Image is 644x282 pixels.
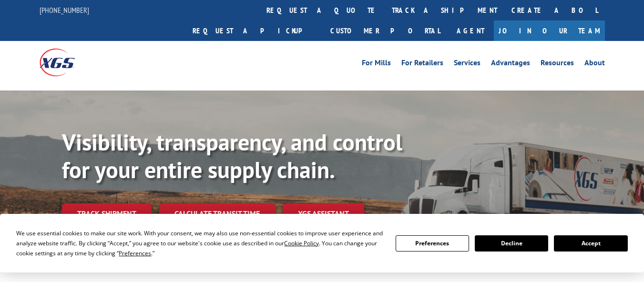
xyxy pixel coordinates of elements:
[62,127,402,184] b: Visibility, transparency, and control for your entire supply chain.
[584,59,605,70] a: About
[541,59,574,70] a: Resources
[554,235,627,252] button: Accept
[283,203,364,224] a: XGS ASSISTANT
[362,59,391,70] a: For Mills
[494,20,605,41] a: Join Our Team
[401,59,443,70] a: For Retailers
[323,20,447,41] a: Customer Portal
[185,20,323,41] a: Request a pickup
[396,235,469,252] button: Preferences
[16,228,384,258] div: We use essential cookies to make our site work. With your consent, we may also use non-essential ...
[284,239,319,247] span: Cookie Policy
[454,59,480,70] a: Services
[159,203,275,224] a: Calculate transit time
[475,235,548,252] button: Decline
[491,59,530,70] a: Advantages
[119,249,151,257] span: Preferences
[62,203,152,223] a: Track shipment
[40,5,89,15] a: [PHONE_NUMBER]
[447,20,494,41] a: Agent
